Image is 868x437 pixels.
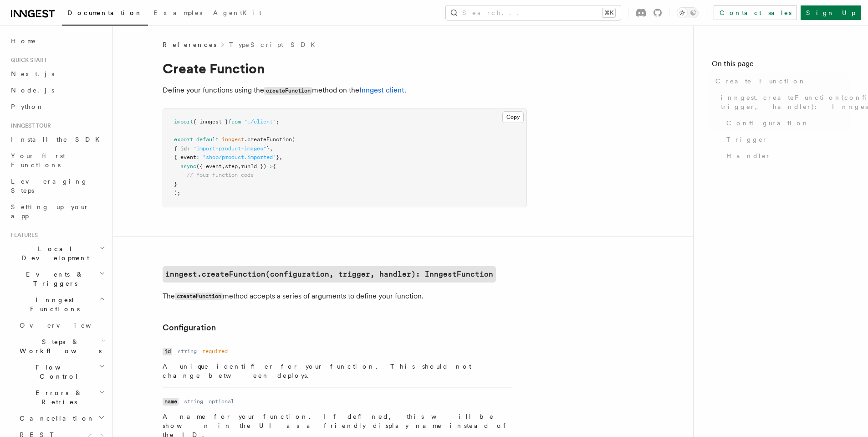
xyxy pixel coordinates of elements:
a: AgentKit [208,3,267,25]
code: name [163,398,179,406]
span: async [180,163,196,170]
dd: string [184,398,203,405]
span: Overview [20,322,113,329]
span: , [222,163,225,170]
span: Cancellation [16,414,95,423]
span: // Your function code [187,172,254,178]
span: } [174,181,177,187]
span: Inngest Functions [7,295,98,314]
span: Handler [726,151,771,160]
a: TypeScript SDK [229,40,321,49]
span: Setting up your app [11,203,89,220]
span: Examples [153,9,202,16]
a: Create Function [712,73,850,89]
button: Flow Control [16,359,107,385]
a: Setting up your app [7,199,107,224]
span: References [163,40,216,49]
span: ); [174,190,180,196]
a: Configuration [723,115,850,131]
span: Features [7,231,38,239]
a: Configuration [163,321,216,334]
code: id [163,348,172,355]
span: AgentKit [213,9,261,16]
span: Node.js [11,87,54,94]
span: Next.js [11,70,54,77]
span: Inngest tour [7,122,51,129]
span: step [225,163,238,170]
a: Handler [723,148,850,164]
button: Inngest Functions [7,292,107,317]
button: Search...⌘K [446,5,621,20]
span: , [270,145,273,152]
a: Overview [16,317,107,334]
code: createFunction [264,87,312,95]
button: Errors & Retries [16,385,107,410]
code: createFunction [175,293,223,300]
a: inngest.createFunction(configuration, trigger, handler): InngestFunction [717,89,850,115]
a: Install the SDK [7,131,107,148]
p: The method accepts a series of arguments to define your function. [163,290,527,303]
dd: optional [209,398,234,405]
span: Local Development [7,244,99,262]
span: Errors & Retries [16,388,99,406]
span: Documentation [67,9,143,16]
span: { event [174,154,196,160]
span: ({ event [196,163,222,170]
a: Home [7,33,107,49]
button: Local Development [7,241,107,266]
button: Events & Triggers [7,266,107,292]
a: Contact sales [714,5,797,20]
span: } [276,154,279,160]
span: "shop/product.imported" [203,154,276,160]
a: Leveraging Steps [7,173,107,199]
span: Steps & Workflows [16,337,102,355]
a: Documentation [62,3,148,26]
a: Next.js [7,66,107,82]
a: Python [7,98,107,115]
span: Home [11,36,36,46]
span: import [174,118,193,125]
a: Trigger [723,131,850,148]
span: export [174,136,193,143]
button: Copy [502,111,524,123]
span: , [238,163,241,170]
span: } [266,145,270,152]
span: .createFunction [244,136,292,143]
p: Define your functions using the method on the . [163,84,527,97]
span: Install the SDK [11,136,105,143]
kbd: ⌘K [602,8,615,17]
span: Create Function [715,77,806,86]
span: Your first Functions [11,152,65,169]
a: Inngest client [359,86,404,94]
span: : [187,145,190,152]
button: Cancellation [16,410,107,427]
h1: Create Function [163,60,527,77]
dd: string [178,348,197,355]
span: { [273,163,276,170]
span: inngest [222,136,244,143]
span: "./client" [244,118,276,125]
p: A unique identifier for your function. This should not change between deploys. [163,362,512,380]
span: "import-product-images" [193,145,266,152]
a: Your first Functions [7,148,107,173]
button: Steps & Workflows [16,334,107,359]
a: Node.js [7,82,107,98]
span: , [279,154,282,160]
span: ; [276,118,279,125]
span: runId }) [241,163,266,170]
span: Flow Control [16,363,99,381]
span: { id [174,145,187,152]
button: Toggle dark mode [677,7,699,18]
span: : [196,154,199,160]
a: Sign Up [801,5,861,20]
span: Python [11,103,44,110]
span: Quick start [7,57,47,64]
span: Leveraging Steps [11,178,88,194]
dd: required [202,348,228,355]
a: inngest.createFunction(configuration, trigger, handler): InngestFunction [163,266,496,283]
span: default [196,136,219,143]
span: from [228,118,241,125]
span: { inngest } [193,118,228,125]
span: ( [292,136,295,143]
